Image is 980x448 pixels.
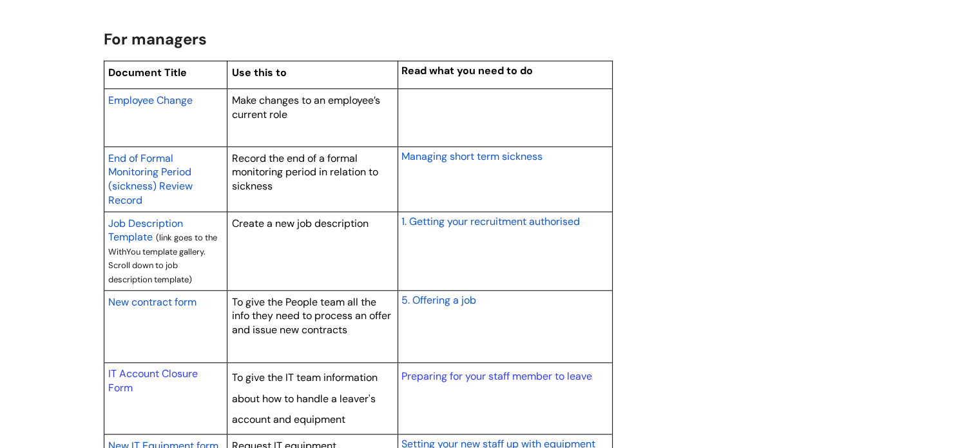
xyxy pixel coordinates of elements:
a: New contract form [108,294,197,309]
span: New contract form [108,295,197,309]
span: Use this to [232,66,287,79]
span: 5. Offering a job [401,293,476,307]
a: IT Account Closure Form [108,367,198,394]
span: Create a new job description [232,217,369,230]
span: Make changes to an employee’s current role [232,93,380,121]
a: 1. Getting your recruitment authorised [401,213,579,229]
a: Preparing for your staff member to leave [401,369,591,383]
span: Managing short term sickness [401,150,542,163]
a: Job Description Template [108,215,183,245]
a: Managing short term sickness [401,148,542,164]
span: Document Title [108,66,187,79]
span: For managers [104,29,207,49]
span: 1. Getting your recruitment authorised [401,215,579,228]
span: Job Description Template [108,217,183,244]
span: To give the People team all the info they need to process an offer and issue new contracts [232,295,391,336]
span: (link goes to the WithYou template gallery. Scroll down to job description template) [108,232,217,285]
span: Read what you need to do [401,64,532,77]
a: Employee Change [108,92,193,108]
span: Employee Change [108,93,193,107]
a: End of Formal Monitoring Period (sickness) Review Record [108,150,193,208]
span: To give the IT team information about how to handle a leaver's account and equipment [232,371,378,426]
a: 5. Offering a job [401,292,476,307]
span: Record the end of a formal monitoring period in relation to sickness [232,151,378,193]
span: End of Formal Monitoring Period (sickness) Review Record [108,151,193,207]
